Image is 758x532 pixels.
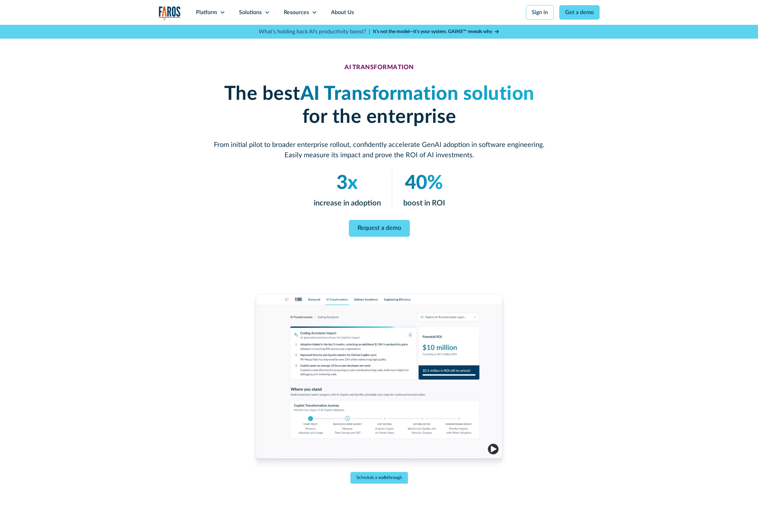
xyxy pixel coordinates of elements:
div: Solutions [239,8,262,17]
a: Request a demo [349,220,409,237]
p: boost in ROI [403,198,445,209]
strong: for the enterprise [302,107,456,127]
a: Sign in [526,5,554,20]
div: Platform [196,8,217,17]
p: From initial pilot to broader enterprise rollout, confidently accelerate GenAI adoption in softwa... [214,140,544,160]
a: Get a demo [559,5,600,20]
em: 40% [405,173,443,193]
a: home [159,6,181,20]
img: Play video [488,444,498,455]
strong: The best [224,84,300,104]
em: AI Transformation solution [300,84,534,104]
a: It’s not the model—it’s your system. GAINS™ reveals why [373,28,500,35]
div: AI TRANSFORMATION [344,64,414,72]
img: Logo of the analytics and reporting company Faros. [159,6,181,20]
p: increase in adoption [313,198,381,209]
a: Schedule a walkthrough [350,472,408,484]
strong: It’s not the model—it’s your system. GAINS™ reveals why [373,29,492,34]
em: 3x [336,173,358,193]
div: Resources [284,8,309,17]
p: What's holding back AI's productivity boost? | [259,28,370,36]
